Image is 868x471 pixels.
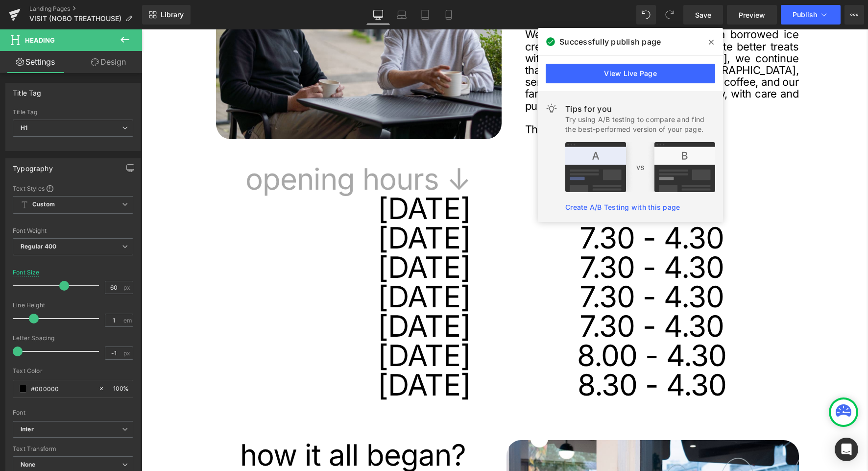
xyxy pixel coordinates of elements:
[123,317,132,323] span: em
[77,135,356,164] h1: opening hours ↓
[835,438,858,461] div: Open Intercom Messenger
[437,5,460,25] a: Mobile
[161,10,184,19] span: Library
[77,282,329,311] h1: [DATE]
[565,115,715,134] div: Try using A/B testing to compare and find the best-performed version of your page.
[21,425,34,434] i: Inter
[565,142,715,192] img: tip.png
[390,5,413,25] a: Laptop
[29,15,121,23] span: VISIT (NOBÓ TREATHOUSE)
[371,311,650,341] h1: 8.00 - 4.30
[123,284,132,291] span: px
[13,368,133,374] div: Text Color
[371,194,650,223] h1: 7.30 - 4.30
[371,223,650,252] h1: 7.30 - 4.30
[660,5,679,25] button: Redo
[371,282,650,311] h1: 7.30 - 4.30
[29,5,142,13] a: Landing Pages
[13,83,42,97] div: Title Tag
[781,5,841,25] button: Publish
[371,341,650,370] h1: 8.30 - 4.30
[844,5,864,25] button: More
[559,36,661,48] span: Successfully publish page
[60,411,363,440] h1: how it all began?
[21,461,36,468] b: None
[142,5,191,25] a: New Library
[77,164,329,194] h1: [DATE]
[109,380,133,397] div: %
[77,341,329,370] h1: [DATE]
[371,252,650,282] h1: 7.30 - 4.30
[366,5,390,25] a: Desktop
[13,409,133,416] div: Font
[77,223,329,252] h1: [DATE]
[13,302,133,309] div: Line Height
[13,227,133,234] div: Font Weight
[25,36,55,44] span: Heading
[565,203,680,211] a: Create A/B Testing with this page
[77,194,329,223] h1: [DATE]
[123,350,132,356] span: px
[13,269,40,276] div: Font Size
[32,200,55,209] b: Custom
[739,10,765,20] span: Preview
[793,11,817,19] span: Publish
[73,51,144,73] a: Design
[695,10,711,20] span: Save
[13,109,133,116] div: Title Tag
[13,335,133,342] div: Letter Spacing
[565,103,715,115] div: Tips for you
[413,5,437,25] a: Tablet
[13,446,133,452] div: Text Transform
[21,243,57,250] b: Regular 400
[21,124,27,131] b: H1
[13,159,53,173] div: Typography
[31,383,94,394] input: Color
[13,184,133,192] div: Text Styles
[384,94,563,106] span: Thanks for being part of the journey.
[546,103,557,115] img: light.svg
[371,135,650,164] h1: o
[727,5,777,25] a: Preview
[371,164,650,194] h1: 7.30 - 4.30
[546,64,715,83] a: View Live Page
[77,252,329,282] h1: [DATE]
[636,5,656,25] button: Undo
[77,311,329,341] h1: [DATE]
